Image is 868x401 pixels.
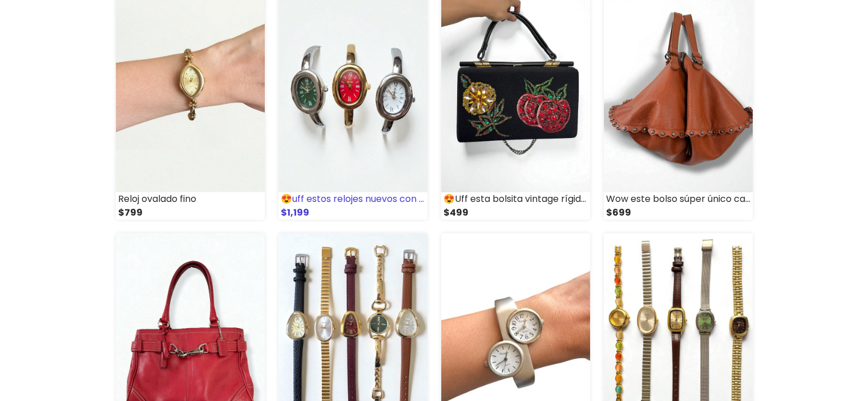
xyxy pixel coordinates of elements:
[116,192,265,206] div: Reloj ovalado fino
[441,192,590,206] div: 😍Uff esta bolsita vintage rígida forrada en tela y bordado en lentejuelas y pedrería, trae otra c...
[441,206,590,220] div: $499
[604,192,753,206] div: Wow este bolso súper único café con estoperoles! Es circular y al tomarlo por las asas se hace co...
[278,192,427,206] div: 😍uff estos relojes nuevos con pila nueva metálicos tipo brazalete máximo para 18cms de muñeca
[604,206,753,220] div: $699
[116,206,265,220] div: $799
[278,206,427,220] div: $1,199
